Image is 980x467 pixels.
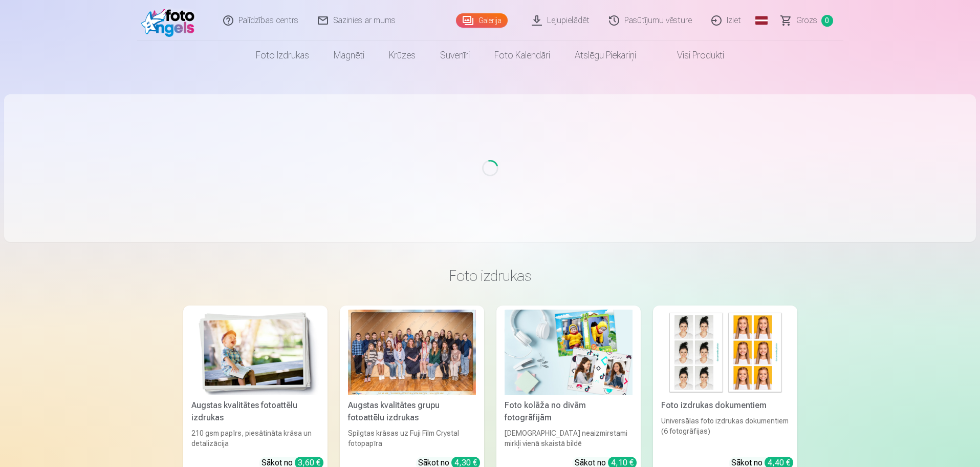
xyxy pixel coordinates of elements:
a: Suvenīri [428,41,482,70]
img: Foto izdrukas dokumentiem [661,310,789,395]
a: Foto izdrukas [244,41,321,70]
div: Augstas kvalitātes fotoattēlu izdrukas [187,399,323,424]
span: 0 [821,15,833,27]
img: /fa1 [141,4,200,37]
span: Grozs [796,14,817,27]
div: Foto izdrukas dokumentiem [657,399,793,412]
a: Galerija [456,13,508,28]
div: Augstas kvalitātes grupu fotoattēlu izdrukas [344,399,480,424]
img: Foto kolāža no divām fotogrāfijām [505,310,633,395]
div: Spilgtas krāsas uz Fuji Film Crystal fotopapīra [344,428,480,449]
a: Foto kalendāri [482,41,562,70]
div: Universālas foto izdrukas dokumentiem (6 fotogrāfijas) [657,416,793,449]
a: Magnēti [321,41,377,70]
div: 210 gsm papīrs, piesātināta krāsa un detalizācija [187,428,323,449]
img: Augstas kvalitātes fotoattēlu izdrukas [191,310,319,395]
div: [DEMOGRAPHIC_DATA] neaizmirstami mirkļi vienā skaistā bildē [500,428,637,449]
a: Atslēgu piekariņi [562,41,648,70]
h3: Foto izdrukas [191,267,789,285]
div: Foto kolāža no divām fotogrāfijām [500,399,637,424]
a: Krūzes [377,41,428,70]
a: Visi produkti [648,41,736,70]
